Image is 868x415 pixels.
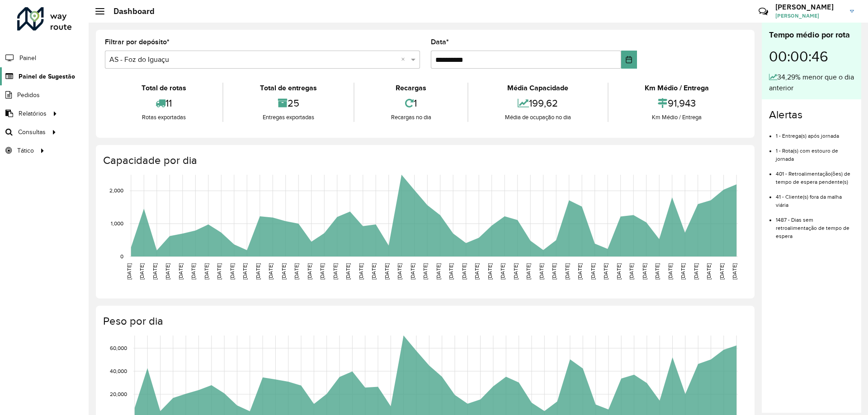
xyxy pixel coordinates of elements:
text: [DATE] [435,263,441,280]
text: [DATE] [487,263,493,280]
text: [DATE] [384,263,390,280]
text: 1,000 [111,220,123,226]
text: [DATE] [371,263,377,280]
div: 25 [226,93,351,113]
text: [DATE] [616,263,622,280]
text: 2,000 [109,188,123,194]
text: [DATE] [731,263,737,280]
text: [DATE] [680,263,686,280]
div: 00:00:46 [769,41,854,72]
div: Rotas exportadas [107,113,220,122]
div: 199,62 [471,93,605,113]
text: [DATE] [564,263,570,280]
h4: Alertas [769,108,854,121]
text: [DATE] [706,263,712,280]
h4: Peso por dia [103,315,745,328]
text: [DATE] [513,263,519,280]
div: Média de ocupação no dia [471,113,605,122]
a: Contato Rápido [754,2,773,21]
text: [DATE] [126,263,132,280]
div: Média Capacidade [471,83,605,93]
text: [DATE] [628,263,634,280]
div: Total de rotas [107,83,220,93]
div: Km Médio / Entrega [611,113,743,122]
div: 11 [107,93,220,113]
text: [DATE] [242,263,248,280]
text: 0 [120,253,123,259]
text: 20,000 [110,391,127,397]
div: 34,29% menor que o dia anterior [769,72,854,93]
text: [DATE] [448,263,454,280]
li: 1487 - Dias sem retroalimentação de tempo de espera [776,209,854,240]
text: [DATE] [190,263,196,280]
text: [DATE] [268,263,274,280]
text: [DATE] [654,263,660,280]
text: [DATE] [422,263,428,280]
span: Tático [17,146,34,155]
div: 1 [357,93,465,113]
span: Painel [19,53,36,63]
text: [DATE] [590,263,596,280]
text: [DATE] [216,263,222,280]
text: [DATE] [178,263,184,280]
text: [DATE] [358,263,364,280]
text: [DATE] [203,263,209,280]
div: Entregas exportadas [226,113,351,122]
span: Clear all [401,54,409,65]
text: [DATE] [642,263,647,280]
text: [DATE] [410,263,415,280]
div: Tempo médio por rota [769,29,854,41]
text: [DATE] [293,263,299,280]
text: 60,000 [110,345,127,351]
text: [DATE] [603,263,609,280]
span: [PERSON_NAME] [775,12,843,20]
text: [DATE] [152,263,158,280]
text: [DATE] [307,263,312,280]
text: [DATE] [551,263,557,280]
label: Data [431,37,449,47]
text: [DATE] [229,263,235,280]
text: [DATE] [461,263,467,280]
text: [DATE] [525,263,531,280]
li: 401 - Retroalimentação(ões) de tempo de espera pendente(s) [776,163,854,186]
text: [DATE] [281,263,287,280]
text: [DATE] [474,263,480,280]
text: [DATE] [332,263,338,280]
text: [DATE] [345,263,351,280]
text: [DATE] [667,263,673,280]
text: [DATE] [319,263,325,280]
h2: Dashboard [104,6,155,16]
text: [DATE] [139,263,145,280]
text: [DATE] [719,263,725,280]
h4: Capacidade por dia [103,154,745,167]
li: 1 - Rota(s) com estouro de jornada [776,140,854,163]
text: [DATE] [165,263,170,280]
text: [DATE] [693,263,699,280]
span: Pedidos [17,90,40,100]
h3: [PERSON_NAME] [775,3,843,11]
div: Recargas no dia [357,113,465,122]
li: 41 - Cliente(s) fora da malha viária [776,186,854,209]
div: Total de entregas [226,83,351,93]
text: 40,000 [110,368,127,374]
div: Km Médio / Entrega [611,83,743,93]
label: Filtrar por depósito [105,37,170,47]
text: [DATE] [255,263,261,280]
button: Choose Date [621,51,637,69]
div: Recargas [357,83,465,93]
span: Consultas [18,127,46,137]
span: Relatórios [19,109,47,118]
text: [DATE] [500,263,505,280]
text: [DATE] [538,263,544,280]
text: [DATE] [577,263,583,280]
div: 91,943 [611,93,743,113]
text: [DATE] [396,263,402,280]
li: 1 - Entrega(s) após jornada [776,125,854,140]
span: Painel de Sugestão [19,72,75,81]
